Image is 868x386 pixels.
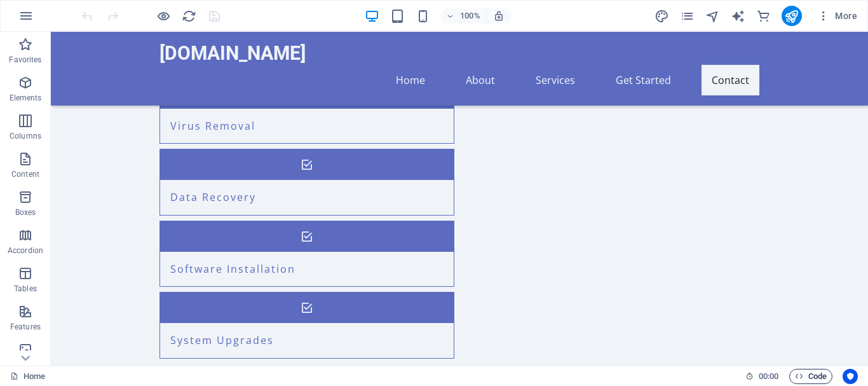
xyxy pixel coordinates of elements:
[8,245,43,256] p: Accordion
[9,55,41,65] p: Favorites
[782,6,802,26] button: publish
[795,369,827,384] span: Code
[817,10,857,22] span: More
[731,8,746,24] button: text_generator
[11,169,39,179] p: Content
[789,369,832,384] button: Code
[680,8,695,24] button: pages
[812,6,862,26] button: More
[10,93,42,103] p: Elements
[768,371,770,381] span: :
[654,8,670,24] button: design
[10,131,41,141] p: Columns
[10,322,41,332] p: Features
[15,207,36,217] p: Boxes
[705,8,721,24] button: navigator
[493,10,505,22] i: On resize automatically adjust zoom level to fit chosen device.
[759,369,778,384] span: 00 00
[843,369,858,384] button: Usercentrics
[756,8,771,24] button: commerce
[10,369,45,384] a: Click to cancel selection. Double-click to open Pages
[181,8,196,24] button: reload
[14,284,37,294] p: Tables
[745,369,779,384] h6: Session time
[156,8,171,24] button: Click here to leave preview mode and continue editing
[460,8,480,24] h6: 100%
[441,8,486,24] button: 100%
[182,9,196,24] i: Reload page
